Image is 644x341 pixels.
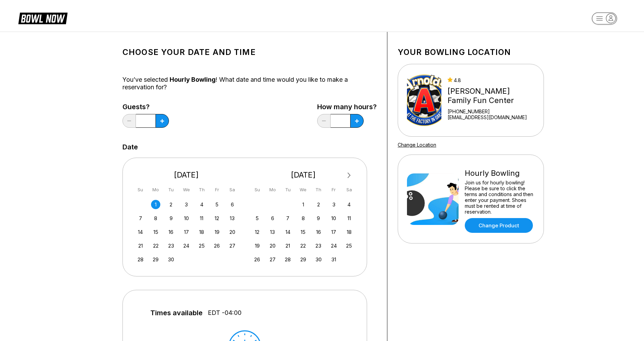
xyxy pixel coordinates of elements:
[299,200,308,209] div: Choose Wednesday, October 1st, 2025
[299,185,308,194] div: We
[314,255,323,264] div: Choose Thursday, October 30th, 2025
[314,185,323,194] div: Th
[250,170,357,180] div: [DATE]
[253,214,262,223] div: Choose Sunday, October 5th, 2025
[252,199,355,264] div: month 2025-10
[228,241,237,250] div: Choose Saturday, September 27th, 2025
[268,255,277,264] div: Choose Monday, October 27th, 2025
[398,142,436,148] a: Change Location
[122,143,138,151] label: Date
[151,227,160,237] div: Choose Monday, September 15th, 2025
[197,214,206,223] div: Choose Thursday, September 11th, 2025
[329,255,339,264] div: Choose Friday, October 31st, 2025
[212,200,222,209] div: Choose Friday, September 5th, 2025
[170,76,216,83] span: Hourly Bowling
[299,227,308,237] div: Choose Wednesday, October 15th, 2025
[167,255,176,264] div: Choose Tuesday, September 30th, 2025
[299,241,308,250] div: Choose Wednesday, October 22nd, 2025
[329,227,339,237] div: Choose Friday, October 17th, 2025
[228,214,237,223] div: Choose Saturday, September 13th, 2025
[151,241,160,250] div: Choose Monday, September 22nd, 2025
[122,47,377,57] h1: Choose your Date and time
[317,103,377,111] label: How many hours?
[197,200,206,209] div: Choose Thursday, September 4th, 2025
[398,47,544,57] h1: Your bowling location
[344,241,354,250] div: Choose Saturday, October 25th, 2025
[314,241,323,250] div: Choose Thursday, October 23rd, 2025
[212,241,222,250] div: Choose Friday, September 26th, 2025
[167,227,176,237] div: Choose Tuesday, September 16th, 2025
[212,185,222,194] div: Fr
[407,75,441,126] img: Arnold's Family Fun Center
[344,214,354,223] div: Choose Saturday, October 11th, 2025
[344,170,355,181] button: Next Month
[212,227,222,237] div: Choose Friday, September 19th, 2025
[465,169,535,178] div: Hourly Bowling
[167,214,176,223] div: Choose Tuesday, September 9th, 2025
[329,241,339,250] div: Choose Friday, October 24th, 2025
[136,227,145,237] div: Choose Sunday, September 14th, 2025
[448,77,535,83] div: 4.8
[136,241,145,250] div: Choose Sunday, September 21st, 2025
[465,180,535,215] div: Join us for hourly bowling! Please be sure to click the terms and conditions and then enter your ...
[208,309,241,317] span: EDT -04:00
[329,200,339,209] div: Choose Friday, October 3rd, 2025
[122,103,169,111] label: Guests?
[197,227,206,237] div: Choose Thursday, September 18th, 2025
[197,241,206,250] div: Choose Thursday, September 25th, 2025
[150,309,203,317] span: Times available
[182,200,191,209] div: Choose Wednesday, September 3rd, 2025
[182,185,191,194] div: We
[167,185,176,194] div: Tu
[299,255,308,264] div: Choose Wednesday, October 29th, 2025
[314,200,323,209] div: Choose Thursday, October 2nd, 2025
[253,255,262,264] div: Choose Sunday, October 26th, 2025
[182,214,191,223] div: Choose Wednesday, September 10th, 2025
[465,218,533,233] a: Change Product
[329,185,339,194] div: Fr
[253,227,262,237] div: Choose Sunday, October 12th, 2025
[136,185,145,194] div: Su
[283,185,292,194] div: Tu
[268,227,277,237] div: Choose Monday, October 13th, 2025
[283,227,292,237] div: Choose Tuesday, October 14th, 2025
[136,214,145,223] div: Choose Sunday, September 7th, 2025
[299,214,308,223] div: Choose Wednesday, October 8th, 2025
[253,241,262,250] div: Choose Sunday, October 19th, 2025
[283,255,292,264] div: Choose Tuesday, October 28th, 2025
[135,199,238,264] div: month 2025-09
[182,241,191,250] div: Choose Wednesday, September 24th, 2025
[136,255,145,264] div: Choose Sunday, September 28th, 2025
[314,227,323,237] div: Choose Thursday, October 16th, 2025
[329,214,339,223] div: Choose Friday, October 10th, 2025
[268,241,277,250] div: Choose Monday, October 20th, 2025
[151,214,160,223] div: Choose Monday, September 8th, 2025
[167,241,176,250] div: Choose Tuesday, September 23rd, 2025
[448,87,535,105] div: [PERSON_NAME] Family Fun Center
[314,214,323,223] div: Choose Thursday, October 9th, 2025
[228,185,237,194] div: Sa
[182,227,191,237] div: Choose Wednesday, September 17th, 2025
[228,227,237,237] div: Choose Saturday, September 20th, 2025
[151,255,160,264] div: Choose Monday, September 29th, 2025
[133,170,240,180] div: [DATE]
[151,200,160,209] div: Choose Monday, September 1st, 2025
[344,185,354,194] div: Sa
[197,185,206,194] div: Th
[407,173,459,225] img: Hourly Bowling
[283,241,292,250] div: Choose Tuesday, October 21st, 2025
[448,109,535,114] div: [PHONE_NUMBER]
[212,214,222,223] div: Choose Friday, September 12th, 2025
[253,185,262,194] div: Su
[268,185,277,194] div: Mo
[151,185,160,194] div: Mo
[283,214,292,223] div: Choose Tuesday, October 7th, 2025
[344,200,354,209] div: Choose Saturday, October 4th, 2025
[228,200,237,209] div: Choose Saturday, September 6th, 2025
[268,214,277,223] div: Choose Monday, October 6th, 2025
[122,76,377,91] div: You’ve selected ! What date and time would you like to make a reservation for?
[448,114,535,120] a: [EMAIL_ADDRESS][DOMAIN_NAME]
[344,227,354,237] div: Choose Saturday, October 18th, 2025
[167,200,176,209] div: Choose Tuesday, September 2nd, 2025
